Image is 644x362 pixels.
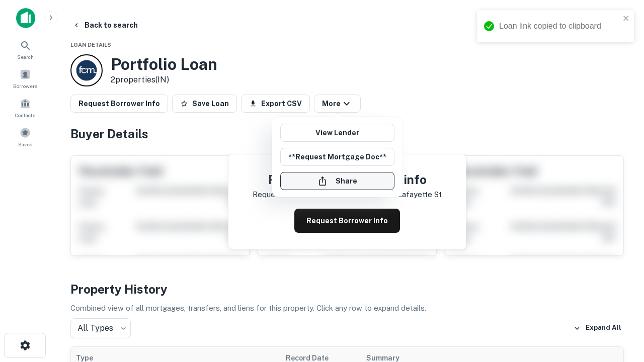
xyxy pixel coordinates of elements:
a: View Lender [280,124,394,142]
iframe: Chat Widget [594,282,644,330]
button: close [623,14,630,24]
button: **Request Mortgage Doc** [280,148,394,166]
button: Share [280,172,394,190]
div: Loan link copied to clipboard [499,20,620,32]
